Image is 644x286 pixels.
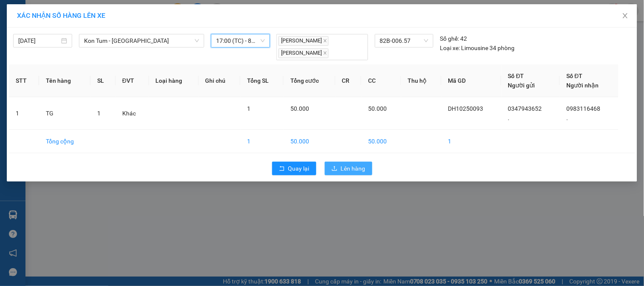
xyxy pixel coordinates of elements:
[361,130,401,153] td: 50.000
[361,64,401,97] th: CC
[567,105,601,112] span: 0983116468
[18,36,59,45] input: 14/10/2025
[17,11,105,20] span: XÁC NHẬN SỐ HÀNG LÊN XE
[508,73,524,79] span: Số ĐT
[448,105,484,112] span: DH10250093
[508,105,542,112] span: 0347943652
[90,64,115,97] th: SL
[440,34,467,43] div: 42
[39,97,90,130] td: TG
[199,64,240,97] th: Ghi chú
[622,12,629,19] span: close
[508,115,510,121] span: .
[440,34,459,43] span: Số ghế:
[115,97,149,130] td: Khác
[288,164,309,173] span: Quay lại
[39,64,90,97] th: Tên hàng
[39,130,90,153] td: Tổng cộng
[442,64,501,97] th: Mã GD
[323,39,327,43] span: close
[440,43,460,53] span: Loại xe:
[9,97,39,130] td: 1
[278,36,329,46] span: [PERSON_NAME]
[279,165,285,172] span: rollback
[9,64,39,97] th: STT
[149,64,199,97] th: Loại hàng
[567,82,599,89] span: Người nhận
[323,51,327,55] span: close
[115,64,149,97] th: ĐVT
[341,164,366,173] span: Lên hàng
[284,64,335,97] th: Tổng cước
[216,34,265,47] span: 17:00 (TC) - 82B-006.57
[240,64,284,97] th: Tổng SL
[613,4,637,28] button: Close
[368,105,387,112] span: 50.000
[567,73,583,79] span: Số ĐT
[325,162,372,175] button: uploadLên hàng
[335,64,362,97] th: CR
[247,105,250,112] span: 1
[97,110,101,117] span: 1
[278,48,329,58] span: [PERSON_NAME]
[442,130,501,153] td: 1
[194,38,200,43] span: down
[380,34,428,47] span: 82B-006.57
[290,105,309,112] span: 50.000
[284,130,335,153] td: 50.000
[440,43,515,53] div: Limousine 34 phòng
[332,165,337,172] span: upload
[401,64,442,97] th: Thu hộ
[84,34,199,47] span: Kon Tum - Sài Gòn
[508,82,535,89] span: Người gửi
[567,115,568,121] span: .
[240,130,284,153] td: 1
[272,162,316,175] button: rollbackQuay lại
